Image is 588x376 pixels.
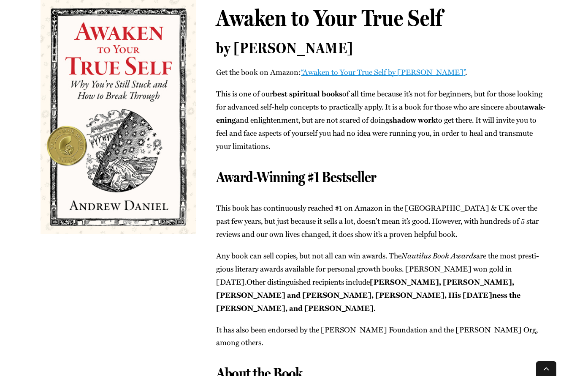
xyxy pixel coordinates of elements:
span: It has also been endorsed by the [PERSON_NAME] Foun­da­tion and the [PERSON_NAME] Org, among others. [216,324,538,348]
i: Nau­tilus Book Awards [401,250,476,261]
a: “Awak­en to Your True Self by [PERSON_NAME]” [301,66,465,77]
span: . [374,302,375,313]
p: Get the book on Ama­zon: . [216,66,547,79]
span: Award-Winning #1 Bestseller [216,168,376,186]
b: [PERSON_NAME], [PERSON_NAME], [PERSON_NAME] and [PERSON_NAME], [PERSON_NAME], His [DATE]­ness the... [216,276,520,313]
p: This is one of our of all time because it’s not for begin­ners, but for those look­ing for advanc... [216,87,547,153]
span: Oth­er dis­tin­guished recip­i­ents include [247,276,370,287]
span: Awaken to Your True Self [216,4,442,31]
b: best spir­i­tu­al books [273,88,342,99]
b: shad­ow work [389,114,436,125]
p: Any book can sell copies, but not all can win awards. The are the most pres­ti­gious lit­er­ary a... [216,249,547,315]
b: awak­en­ing [216,101,545,125]
span: by [PERSON_NAME] [216,39,353,57]
p: This book has con­tin­u­ous­ly reached #1 on Ama­zon in the [GEOGRAPHIC_DATA] & UK over the past ... [216,201,547,241]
